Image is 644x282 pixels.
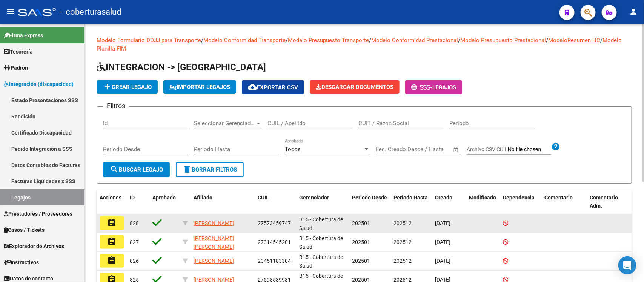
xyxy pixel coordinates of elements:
span: Padrón [4,64,28,72]
span: Todos [285,146,301,153]
a: Modelo Conformidad Prestacional [371,37,458,44]
button: Open calendar [452,146,461,154]
datatable-header-cell: Afiliado [191,190,255,215]
span: Integración (discapacidad) [4,80,74,88]
button: -Legajos [405,80,462,94]
button: Buscar Legajo [103,162,170,177]
span: Firma Express [4,31,43,40]
mat-icon: assignment [107,256,116,265]
span: 20451183304 [258,258,291,264]
mat-icon: person [629,7,638,16]
mat-icon: menu [6,7,15,16]
datatable-header-cell: Periodo Desde [349,190,390,215]
span: Afiliado [194,195,212,201]
span: Casos / Tickets [4,226,45,234]
a: Modelo Presupuesto Prestacional [460,37,546,44]
span: Legajos [432,84,456,91]
div: Open Intercom Messenger [618,256,636,274]
span: 202501 [352,239,370,245]
span: [PERSON_NAME] [194,258,234,264]
span: 826 [130,258,139,264]
span: Dependencia [503,195,535,201]
span: 27314545201 [258,239,291,245]
span: INTEGRACION -> [GEOGRAPHIC_DATA] [97,62,266,72]
datatable-header-cell: Dependencia [500,190,541,215]
input: Start date [376,146,400,153]
span: Periodo Hasta [393,195,428,201]
span: 202512 [393,220,412,226]
span: - coberturasalud [60,4,121,20]
mat-icon: help [551,142,560,151]
span: Acciones [100,195,121,201]
mat-icon: cloud_download [248,83,257,92]
span: Prestadores / Proveedores [4,210,72,218]
button: IMPORTAR LEGAJOS [163,80,236,94]
span: 828 [130,220,139,226]
span: Descargar Documentos [316,84,393,90]
span: Buscar Legajo [110,166,163,173]
span: B15 - Cobertura de Salud [299,235,343,250]
datatable-header-cell: ID [127,190,149,215]
mat-icon: delete [183,165,192,174]
mat-icon: search [110,165,119,174]
datatable-header-cell: Aprobado [149,190,180,215]
span: Gerenciador [299,195,329,201]
span: IMPORTAR LEGAJOS [169,84,230,90]
span: [DATE] [435,220,450,226]
mat-icon: add [103,82,112,91]
span: B15 - Cobertura de Salud [299,216,343,231]
span: 202501 [352,258,370,264]
mat-icon: assignment [107,237,116,246]
datatable-header-cell: Gerenciador [296,190,349,215]
span: ID [130,195,135,201]
mat-icon: assignment [107,218,116,227]
span: [PERSON_NAME] [PERSON_NAME] [194,235,234,250]
span: 827 [130,239,139,245]
span: Periodo Desde [352,195,387,201]
datatable-header-cell: Periodo Hasta [390,190,432,215]
span: 202501 [352,220,370,226]
button: Crear Legajo [97,80,158,94]
span: Exportar CSV [248,84,298,91]
span: Tesorería [4,48,33,56]
span: Seleccionar Gerenciador [194,120,255,127]
a: ModeloResumen HC [548,37,600,44]
button: Exportar CSV [242,80,304,94]
span: 202512 [393,258,412,264]
input: Archivo CSV CUIL [508,146,551,153]
span: CUIL [258,195,269,201]
button: Borrar Filtros [176,162,244,177]
span: Crear Legajo [103,84,152,90]
span: [DATE] [435,258,450,264]
span: Creado [435,195,452,201]
a: Modelo Formulario DDJJ para Transporte [97,37,201,44]
button: Descargar Documentos [310,80,400,94]
datatable-header-cell: Modificado [466,190,500,215]
span: Instructivos [4,258,39,267]
span: Explorador de Archivos [4,242,64,250]
span: Archivo CSV CUIL [467,146,508,152]
span: B15 - Cobertura de Salud [299,254,343,269]
span: Aprobado [152,195,176,201]
datatable-header-cell: Comentario Adm. [587,190,632,215]
input: End date [407,146,444,153]
datatable-header-cell: Comentario [541,190,587,215]
datatable-header-cell: Creado [432,190,466,215]
span: - [411,84,432,91]
span: [PERSON_NAME] [194,220,234,226]
span: Comentario [544,195,573,201]
span: Modificado [469,195,496,201]
a: Modelo Presupuesto Transporte [288,37,369,44]
datatable-header-cell: CUIL [255,190,296,215]
span: Comentario Adm. [590,195,618,209]
h3: Filtros [103,101,129,111]
span: Borrar Filtros [183,166,237,173]
span: 202512 [393,239,412,245]
a: Modelo Conformidad Transporte [203,37,286,44]
span: 27573459747 [258,220,291,226]
datatable-header-cell: Acciones [97,190,127,215]
span: [DATE] [435,239,450,245]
